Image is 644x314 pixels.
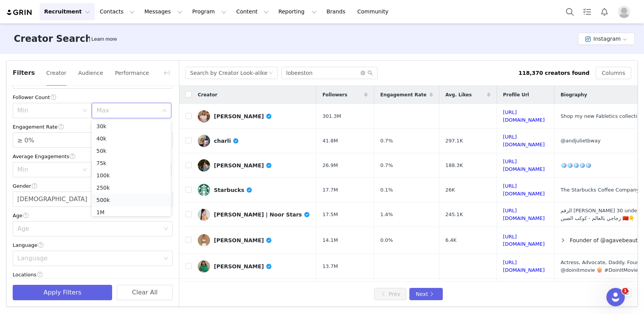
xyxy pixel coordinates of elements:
[83,167,87,173] i: icon: down
[92,157,171,169] li: 75k
[503,159,545,172] a: [URL][DOMAIN_NAME]
[561,138,601,144] span: @andjulietbway
[606,288,625,306] iframe: Intercom live chat
[323,137,338,145] span: 41.8M
[198,91,217,98] span: Creator
[323,162,338,169] span: 26.9M
[622,288,628,294] span: 1
[445,186,455,194] span: 26K
[214,237,272,243] div: [PERSON_NAME]
[198,159,310,172] a: [PERSON_NAME]
[92,132,171,145] li: 40k
[6,9,33,16] img: grin logo
[13,212,173,220] div: Age
[323,112,341,120] span: 301.3M
[198,234,310,246] a: [PERSON_NAME]
[17,225,160,233] div: Age
[162,108,167,114] i: icon: down
[13,68,35,78] span: Filters
[198,208,310,221] a: [PERSON_NAME] | Noor Stars
[13,241,173,249] div: Language
[164,226,168,232] i: icon: down
[78,67,104,79] button: Audience
[281,67,377,79] input: Search...
[323,263,338,270] span: 13.7M
[353,3,397,20] a: Community
[374,288,406,300] button: Prev
[380,162,393,169] span: 0.7%
[445,211,463,218] span: 245.1K
[198,135,310,147] a: charli
[503,234,545,247] a: [URL][DOMAIN_NAME]
[13,133,172,147] input: Engagement Rate
[445,137,463,145] span: 297.1K
[322,3,352,20] a: Brands
[596,3,613,20] button: Notifications
[361,71,365,75] i: icon: close-circle
[323,236,338,244] span: 14.1M
[323,211,338,218] span: 17.5M
[83,108,87,114] i: icon: down
[164,256,168,261] i: icon: down
[114,67,149,79] button: Performance
[198,260,310,273] a: [PERSON_NAME]
[198,135,210,147] img: v2
[503,91,529,98] span: Profile Url
[13,271,173,279] div: Locations
[92,206,171,218] li: 1M
[17,166,79,174] div: Min
[518,69,589,77] div: 118,370 creators found
[198,260,210,273] img: v2
[13,93,173,101] div: Follower Count
[596,67,631,79] button: Columns
[140,3,187,20] button: Messages
[561,162,591,168] span: 🪩🪩🪩🪩🪩
[198,159,210,172] img: v2
[561,3,578,20] button: Search
[46,67,67,79] button: Creator
[409,288,442,300] button: Next
[561,238,565,243] i: icon: right
[503,134,545,147] a: [URL][DOMAIN_NAME]
[13,182,173,190] div: Gender
[214,138,239,144] div: charli
[198,184,310,196] a: Starbucks
[268,71,273,76] i: icon: down
[214,263,272,269] div: [PERSON_NAME]
[380,236,393,244] span: 0.0%
[214,113,272,119] div: [PERSON_NAME]
[445,236,457,244] span: 6.4K
[17,107,79,114] div: Min
[40,3,95,20] button: Recruitment
[92,194,171,206] li: 500k
[198,208,210,221] img: v2
[368,70,373,76] i: icon: search
[198,110,310,122] a: [PERSON_NAME]
[95,3,139,20] button: Contacts
[445,162,463,169] span: 188.3K
[214,162,272,169] div: [PERSON_NAME]
[17,255,160,262] div: Language
[380,186,393,194] span: 0.1%
[445,91,472,98] span: Avg. Likes
[503,183,545,197] a: [URL][DOMAIN_NAME]
[618,6,630,18] img: placeholder-profile.jpg
[13,152,173,160] div: Average Engagements
[117,285,173,300] button: Clear All
[561,91,587,98] span: Biography
[503,259,545,273] a: [URL][DOMAIN_NAME]
[198,234,210,246] img: v2
[190,67,267,79] div: Search by Creator Look-alike
[613,6,638,18] button: Profile
[92,169,171,182] li: 100k
[323,91,348,98] span: Followers
[92,120,171,132] li: 30k
[578,33,635,45] button: Instagram
[380,91,426,98] span: Engagement Rate
[92,182,171,194] li: 250k
[214,187,253,193] div: Starbucks
[323,186,338,194] span: 17.7M
[92,145,171,157] li: 50k
[274,3,321,20] button: Reporting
